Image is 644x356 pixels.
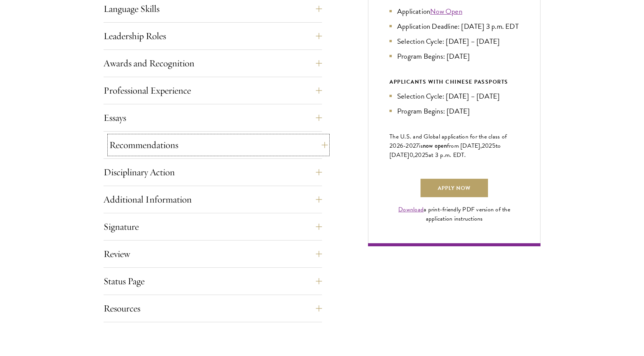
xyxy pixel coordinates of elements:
[423,141,447,150] span: now open
[398,205,424,214] a: Download
[103,54,322,73] button: Awards and Recognition
[413,150,415,160] span: ,
[409,150,413,160] span: 0
[103,272,322,290] button: Status Page
[415,150,425,160] span: 202
[103,27,322,45] button: Leadership Roles
[389,205,519,223] div: a print-friendly PDF version of the application instructions
[416,141,419,150] span: 7
[425,150,429,160] span: 5
[421,179,488,197] a: Apply Now
[447,141,482,150] span: from [DATE],
[429,150,466,160] span: at 3 p.m. EDT.
[482,141,492,150] span: 202
[389,91,519,102] li: Selection Cycle: [DATE] – [DATE]
[430,6,462,17] a: Now Open
[389,6,519,17] li: Application
[389,77,519,87] div: APPLICANTS WITH CHINESE PASSPORTS
[103,81,322,100] button: Professional Experience
[389,132,507,150] span: The U.S. and Global application for the class of 202
[389,21,519,32] li: Application Deadline: [DATE] 3 p.m. EDT
[400,141,403,150] span: 6
[492,141,496,150] span: 5
[103,109,322,127] button: Essays
[389,36,519,47] li: Selection Cycle: [DATE] – [DATE]
[103,190,322,209] button: Additional Information
[103,299,322,318] button: Resources
[389,51,519,62] li: Program Begins: [DATE]
[103,218,322,236] button: Signature
[389,141,501,160] span: to [DATE]
[103,245,322,263] button: Review
[389,105,519,117] li: Program Begins: [DATE]
[403,141,416,150] span: -202
[109,136,328,154] button: Recommendations
[103,163,322,181] button: Disciplinary Action
[419,141,423,150] span: is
